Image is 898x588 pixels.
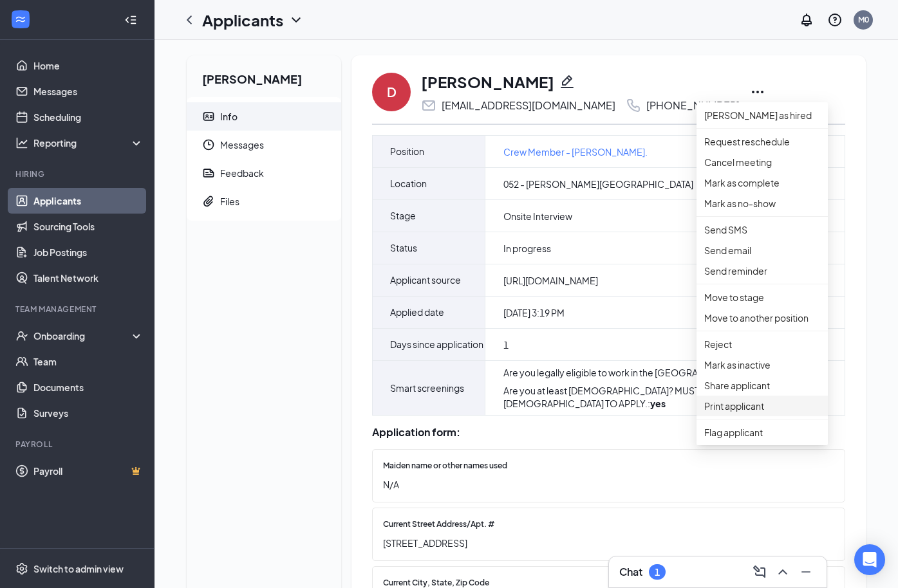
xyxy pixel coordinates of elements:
[202,9,283,31] h1: Applicants
[220,167,264,179] div: Feedback
[626,98,641,113] svg: Phone
[704,176,820,190] p: Mark as complete
[15,304,141,315] div: Team Management
[33,214,144,239] a: Sourcing Tools
[387,83,397,101] div: D
[503,145,648,159] a: Crew Member - [PERSON_NAME].
[187,159,341,187] a: ReportFeedback
[749,562,770,582] button: ComposeMessage
[646,99,740,112] div: [PHONE_NUMBER]
[503,210,572,223] span: Onsite Interview
[752,564,767,580] svg: ComposeMessage
[383,477,821,492] span: N/A
[33,400,144,426] a: Surveys
[187,55,341,97] h2: [PERSON_NAME]
[704,155,820,169] p: Cancel meeting
[772,562,793,582] button: ChevronUp
[704,243,820,257] p: Send email
[383,519,494,531] span: Current Street Address/Apt. #
[655,567,660,578] div: 1
[704,223,820,237] p: Send SMS
[383,460,507,472] span: Maiden name or other names used
[704,311,820,325] p: Move to another position
[390,329,483,360] span: Days since application
[704,108,820,122] p: [PERSON_NAME] as hired
[799,12,814,28] svg: Notifications
[704,264,820,278] p: Send reminder
[503,242,551,255] span: In progress
[390,200,416,232] span: Stage
[220,131,331,159] span: Messages
[796,562,816,582] button: Minimize
[704,358,820,372] p: Mark as inactive
[14,13,27,26] svg: WorkstreamLogo
[704,290,820,304] p: Move to stage
[187,131,341,159] a: ClockMessages
[559,74,575,89] svg: Pencil
[33,136,144,149] div: Reporting
[858,14,869,25] div: M0
[15,136,28,149] svg: Analysis
[503,384,811,410] div: Are you at least [DEMOGRAPHIC_DATA]? MUST BE [DEMOGRAPHIC_DATA] TO APPLY. :
[704,196,820,210] p: Mark as no-show
[220,110,238,123] div: Info
[33,458,144,484] a: PayrollCrown
[33,265,144,291] a: Talent Network
[390,297,444,328] span: Applied date
[202,167,215,179] svg: Report
[15,562,28,575] svg: Settings
[704,378,820,392] p: Share applicant
[827,12,843,28] svg: QuestionInfo
[124,14,137,26] svg: Collapse
[187,187,341,216] a: PaperclipFiles
[704,134,820,149] p: Request reschedule
[704,337,820,351] p: Reject
[33,78,144,104] a: Messages
[503,338,509,351] span: 1
[15,169,141,179] div: Hiring
[390,232,417,264] span: Status
[854,544,885,575] div: Open Intercom Messenger
[798,564,814,580] svg: Minimize
[750,84,765,100] svg: Ellipses
[503,366,811,379] div: Are you legally eligible to work in the [GEOGRAPHIC_DATA]? :
[288,12,304,28] svg: ChevronDown
[372,426,845,439] div: Application form:
[33,562,124,575] div: Switch to admin view
[15,439,141,450] div: Payroll
[619,565,642,579] h3: Chat
[220,195,239,208] div: Files
[33,349,144,374] a: Team
[33,53,144,78] a: Home
[33,374,144,400] a: Documents
[182,12,197,28] svg: ChevronLeft
[390,136,424,167] span: Position
[704,399,820,413] p: Print applicant
[15,329,28,342] svg: UserCheck
[33,188,144,214] a: Applicants
[442,99,615,112] div: [EMAIL_ADDRESS][DOMAIN_NAME]
[421,71,554,93] h1: [PERSON_NAME]
[33,329,133,342] div: Onboarding
[704,425,820,439] span: Flag applicant
[390,264,461,296] span: Applicant source
[202,195,215,208] svg: Paperclip
[775,564,790,580] svg: ChevronUp
[503,178,693,190] span: 052 - [PERSON_NAME][GEOGRAPHIC_DATA]
[503,306,565,319] span: [DATE] 3:19 PM
[421,98,436,113] svg: Email
[390,168,427,199] span: Location
[33,104,144,130] a: Scheduling
[383,536,821,550] span: [STREET_ADDRESS]
[390,372,464,404] span: Smart screenings
[650,398,666,409] strong: yes
[202,110,215,123] svg: ContactCard
[503,274,598,287] span: [URL][DOMAIN_NAME]
[187,102,341,131] a: ContactCardInfo
[202,138,215,151] svg: Clock
[33,239,144,265] a: Job Postings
